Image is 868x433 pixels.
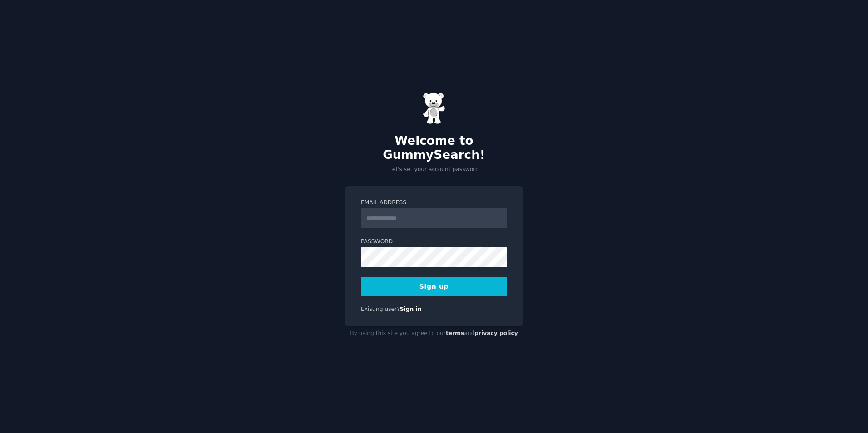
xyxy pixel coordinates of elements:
label: Email Address [361,199,507,207]
a: terms [446,330,464,336]
button: Sign up [361,277,507,296]
div: By using this site you agree to our and [345,326,523,341]
a: privacy policy [474,330,518,336]
img: Gummy Bear [423,93,445,124]
a: Sign in [400,306,422,312]
label: Password [361,238,507,246]
span: Existing user? [361,306,400,312]
p: Let's set your account password [345,166,523,174]
h2: Welcome to GummySearch! [345,134,523,162]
